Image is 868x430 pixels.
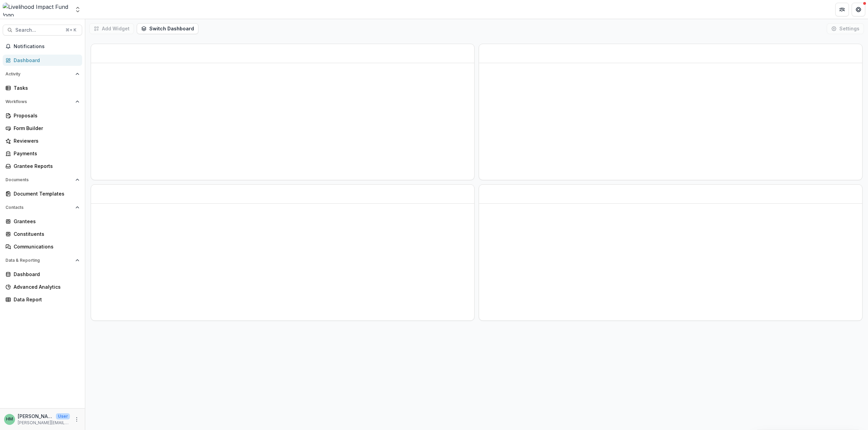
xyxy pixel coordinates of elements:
button: Open Activity [3,69,82,80]
div: Dashboard [14,271,77,278]
span: Search... [15,27,61,33]
a: Constituents [3,228,82,240]
a: Dashboard [3,269,82,280]
button: Settings [827,23,864,34]
span: Contacts [5,205,73,210]
div: Advanced Analytics [14,283,77,290]
p: [PERSON_NAME][EMAIL_ADDRESS][DOMAIN_NAME] [18,420,70,426]
div: Form Builder [14,125,77,132]
div: Communications [14,243,77,250]
a: Tasks [3,82,82,94]
span: Documents [5,177,73,182]
div: ⌘ + K [64,26,78,34]
a: Form Builder [3,123,82,134]
a: Grantee Reports [3,160,82,172]
span: Workflows [5,99,73,104]
p: [PERSON_NAME][GEOGRAPHIC_DATA] [18,413,53,420]
img: Livelihood Impact Fund logo [3,3,70,16]
div: Constituents [14,230,77,238]
button: Switch Dashboard [137,23,198,34]
button: Open entity switcher [73,3,83,16]
a: Payments [3,148,82,159]
a: Communications [3,241,82,252]
span: Activity [5,72,73,76]
a: Document Templates [3,188,82,199]
div: Document Templates [14,190,77,197]
button: Open Workflows [3,96,82,107]
a: Dashboard [3,55,82,66]
div: Grantee Reports [14,162,77,170]
div: Grantees [14,218,77,225]
button: Get Help [852,3,865,16]
div: Reviewers [14,137,77,144]
button: More [73,415,81,424]
button: Notifications [3,41,82,52]
div: Heidi McAnnally-Linz [6,417,13,421]
button: Open Data & Reporting [3,255,82,266]
a: Advanced Analytics [3,281,82,292]
a: Grantees [3,216,82,227]
a: Data Report [3,294,82,305]
button: Open Contacts [3,202,82,213]
div: Tasks [14,84,77,91]
button: Open Documents [3,174,82,185]
div: Payments [14,150,77,157]
button: Add Widget [89,23,134,34]
div: Data Report [14,296,77,303]
div: Dashboard [14,57,77,64]
nav: breadcrumb [88,4,117,14]
span: Notifications [14,44,79,49]
a: Proposals [3,110,82,121]
button: Search... [3,25,82,35]
button: Partners [835,3,849,16]
span: Data & Reporting [5,258,73,263]
div: Proposals [14,112,77,119]
p: User [56,413,70,419]
a: Reviewers [3,135,82,146]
